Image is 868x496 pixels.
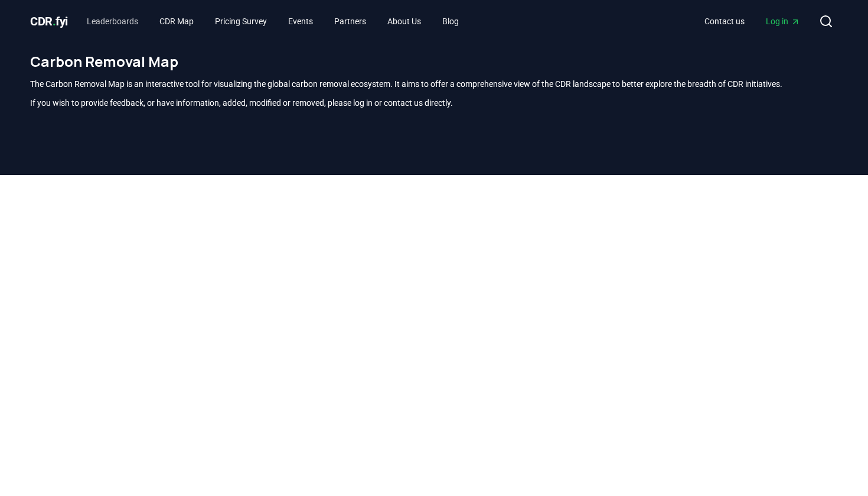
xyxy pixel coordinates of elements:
[695,11,754,32] a: Contact us
[30,13,68,30] a: CDR.fyi
[30,52,838,71] h1: Carbon Removal Map
[378,11,430,32] a: About Us
[695,11,810,32] nav: Main
[30,97,838,109] p: If you wish to provide feedback, or have information, added, modified or removed, please log in o...
[77,11,148,32] a: Leaderboards
[205,11,276,32] a: Pricing Survey
[433,11,468,32] a: Blog
[325,11,376,32] a: Partners
[30,14,68,28] span: CDR fyi
[150,11,203,32] a: CDR Map
[756,11,810,32] a: Log in
[279,11,322,32] a: Events
[30,78,838,90] p: The Carbon Removal Map is an interactive tool for visualizing the global carbon removal ecosystem...
[53,14,56,28] span: .
[77,11,468,32] nav: Main
[766,15,800,27] span: Log in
